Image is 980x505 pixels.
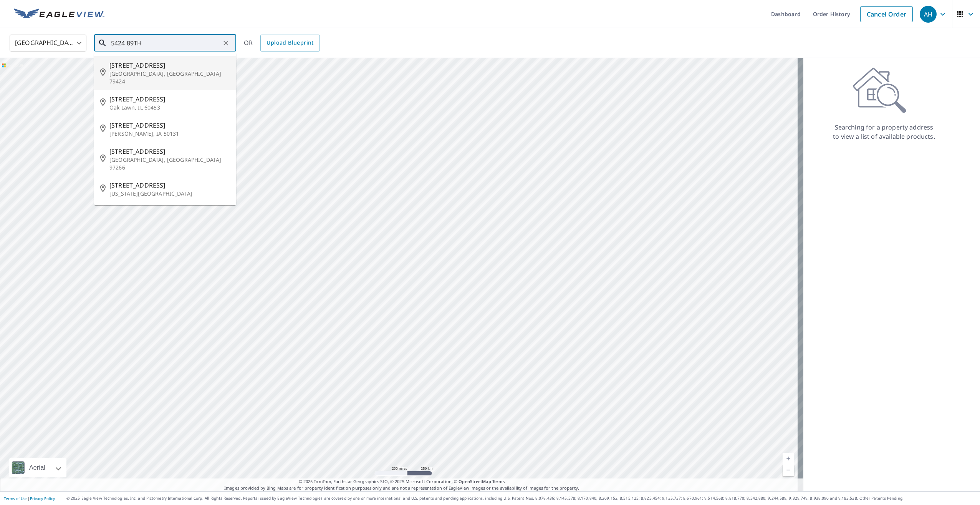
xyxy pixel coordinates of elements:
a: Terms of Use [4,496,28,501]
a: Current Level 5, Zoom In [783,453,794,464]
p: [PERSON_NAME], IA 50131 [109,130,230,138]
a: Current Level 5, Zoom Out [783,464,794,476]
span: [STREET_ADDRESS] [109,95,230,104]
div: [GEOGRAPHIC_DATA] [10,32,86,54]
span: [STREET_ADDRESS] [109,61,230,70]
p: Searching for a property address to view a list of available products. [833,123,935,141]
span: Upload Blueprint [267,38,313,48]
p: [GEOGRAPHIC_DATA], [GEOGRAPHIC_DATA] 97266 [109,156,230,171]
input: Search by address or latitude-longitude [111,32,220,54]
div: OR [244,35,320,51]
div: Aerial [27,458,48,477]
div: Aerial [9,458,66,477]
div: AH [920,6,937,23]
a: Terms [492,478,505,484]
p: [US_STATE][GEOGRAPHIC_DATA] [109,190,230,198]
p: | [4,496,55,501]
img: EV Logo [14,8,104,20]
a: Cancel Order [860,6,913,22]
a: Privacy Policy [30,496,55,501]
p: © 2025 Eagle View Technologies, Inc. and Pictometry International Corp. All Rights Reserved. Repo... [66,495,976,501]
p: Oak Lawn, IL 60453 [109,104,230,111]
a: OpenStreetMap [459,478,491,484]
button: Clear [220,38,231,48]
span: [STREET_ADDRESS] [109,147,230,156]
span: © 2025 TomTom, Earthstar Geographics SIO, © 2025 Microsoft Corporation, © [299,478,505,485]
p: [GEOGRAPHIC_DATA], [GEOGRAPHIC_DATA] 79424 [109,70,230,85]
span: [STREET_ADDRESS] [109,121,230,130]
span: [STREET_ADDRESS] [109,181,230,190]
a: Upload Blueprint [260,35,319,51]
